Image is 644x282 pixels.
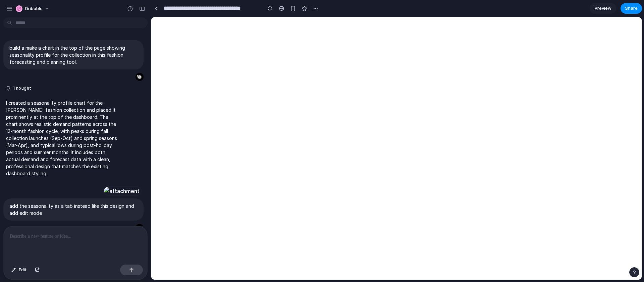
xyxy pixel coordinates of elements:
[9,202,138,217] p: add the seasonality as a tab instead like this design and add edit mode
[621,3,642,14] button: Share
[595,5,611,12] span: Preview
[19,267,27,273] span: Edit
[9,44,138,65] p: build a make a chart in the top of the page showing seasonality profile for the collection in thi...
[25,5,43,12] span: Dribbble
[6,99,118,177] p: I created a seasonality profile chart for the [PERSON_NAME] fashion collection and placed it prom...
[13,3,53,14] button: Dribbble
[590,3,616,14] a: Preview
[8,265,30,275] button: Edit
[625,5,638,12] span: Share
